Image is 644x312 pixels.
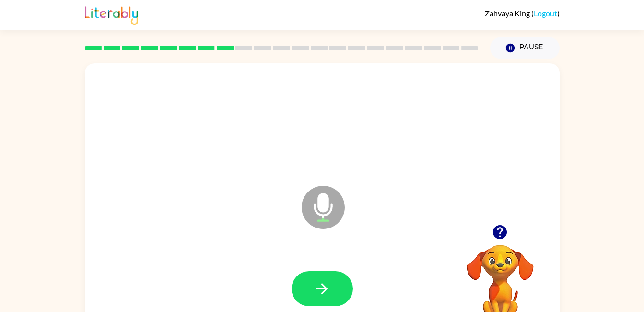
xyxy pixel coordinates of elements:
a: Logout [534,9,557,18]
img: Literably [85,4,138,25]
span: Zahvaya King [485,9,531,18]
div: ( ) [485,9,560,18]
button: Pause [490,37,560,59]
